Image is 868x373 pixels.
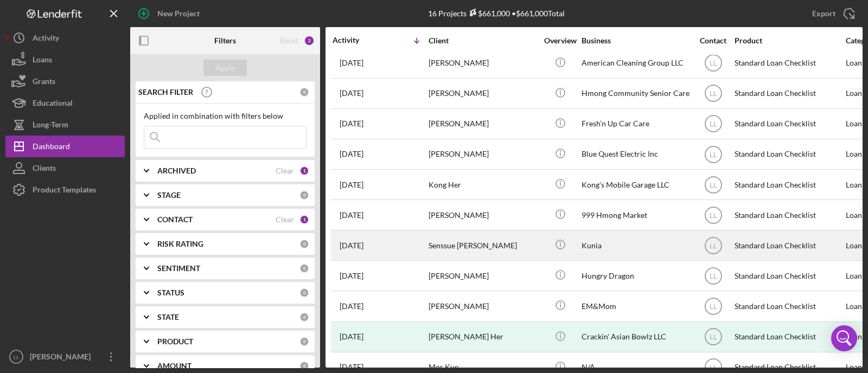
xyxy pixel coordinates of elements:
div: Standard Loan Checklist [735,110,843,138]
button: LL[PERSON_NAME] [5,346,125,368]
div: Standard Loan Checklist [735,201,843,229]
div: Open Intercom Messenger [831,325,857,351]
time: 2025-05-27 15:51 [340,272,363,280]
div: Standard Loan Checklist [735,49,843,78]
div: Standard Loan Checklist [735,323,843,351]
div: New Project [157,3,200,24]
div: Grants [33,70,55,95]
div: [PERSON_NAME] [27,346,98,370]
div: Loans [33,49,52,73]
b: ARCHIVED [157,166,196,175]
div: Clients [33,157,56,182]
b: SEARCH FILTER [138,88,193,97]
button: Educational [5,92,125,114]
div: Apply [215,60,235,76]
button: Apply [203,60,247,76]
time: 2025-07-01 04:04 [340,181,363,189]
div: Business [582,36,690,45]
div: Standard Loan Checklist [735,231,843,260]
time: 2025-07-18 05:25 [340,119,363,128]
text: LL [710,364,717,371]
time: 2025-07-16 03:31 [340,150,363,158]
div: Hmong Community Senior Care [582,79,690,108]
div: 0 [299,337,309,346]
div: Standard Loan Checklist [735,79,843,108]
text: LL [14,354,20,360]
div: Reset [280,36,298,45]
div: Clear [276,215,294,224]
text: LL [710,303,717,311]
a: Loans [5,49,125,70]
text: LL [710,60,717,67]
div: 2 [304,35,315,46]
button: Grants [5,70,125,92]
div: $661,000 [467,9,510,18]
time: 2025-06-25 21:46 [340,211,363,220]
time: 2025-08-15 00:31 [340,59,363,67]
div: [PERSON_NAME] Her [429,323,537,351]
button: Clients [5,157,125,179]
div: 0 [299,361,309,371]
time: 2025-06-04 16:32 [340,241,363,250]
div: Standard Loan Checklist [735,170,843,199]
div: 0 [299,190,309,200]
button: Long-Term [5,114,125,136]
div: [PERSON_NAME] [429,201,537,229]
div: 0 [299,263,309,273]
b: STAGE [157,191,181,200]
b: Filters [214,36,236,45]
div: Contact [693,36,733,45]
text: LL [710,90,717,98]
div: Kong's Mobile Garage LLC [582,170,690,199]
div: Standard Loan Checklist [735,292,843,320]
div: [PERSON_NAME] [429,261,537,290]
b: AMOUNT [157,362,192,370]
div: Educational [33,92,73,117]
div: Standard Loan Checklist [735,140,843,169]
b: PRODUCT [157,337,193,346]
div: [PERSON_NAME] [429,79,537,108]
time: 2025-07-28 09:05 [340,89,363,98]
div: Overview [540,36,580,45]
a: Activity [5,27,125,49]
div: Client [429,36,537,45]
text: LL [710,333,717,341]
button: Product Templates [5,179,125,201]
div: Kunia [582,231,690,260]
time: 2025-05-19 21:51 [340,302,363,311]
text: LL [710,151,717,158]
b: STATUS [157,288,184,297]
div: [PERSON_NAME] [429,110,537,138]
div: Blue Quest Electric Inc [582,140,690,169]
b: CONTACT [157,215,193,224]
time: 2025-05-12 17:16 [340,332,363,341]
b: RISK RATING [157,240,203,248]
div: 999 Hmong Market [582,201,690,229]
div: 1 [299,166,309,176]
div: Long-Term [33,114,68,138]
div: [PERSON_NAME] [429,292,537,320]
b: SENTIMENT [157,264,200,273]
div: Export [812,3,835,24]
button: Export [801,3,863,24]
div: Clear [276,166,294,175]
text: LL [710,181,717,189]
div: 0 [299,87,309,97]
b: STATE [157,313,179,321]
text: LL [710,120,717,128]
div: [PERSON_NAME] [429,49,537,78]
div: Fresh’n Up Car Care [582,110,690,138]
div: 1 [299,215,309,224]
div: 0 [299,239,309,249]
div: Dashboard [33,136,70,160]
text: LL [710,211,717,219]
div: Kong Her [429,170,537,199]
text: LL [710,272,717,280]
div: [PERSON_NAME] [429,140,537,169]
button: Dashboard [5,136,125,157]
